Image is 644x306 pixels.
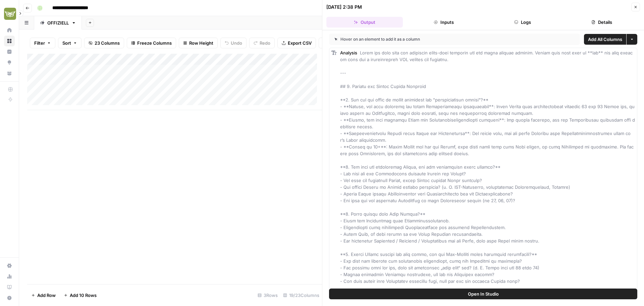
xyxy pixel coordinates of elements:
span: Filter [34,40,45,46]
button: Freeze Columns [127,38,176,48]
button: Sort [58,38,82,48]
button: Details [563,17,640,28]
div: OFFIZIELL [47,19,69,26]
a: OFFIZIELL [34,16,82,30]
button: Export CSV [277,38,316,48]
a: Usage [4,271,15,282]
button: Filter [30,38,55,48]
span: Freeze Columns [137,40,172,46]
div: [DATE] 2:38 PM [326,4,362,10]
button: 23 Columns [84,38,124,48]
span: Add Row [37,292,56,299]
button: Add Row [27,290,60,301]
span: Open In Studio [468,291,499,297]
img: Evergreen Media Logo [4,8,16,20]
button: Output [326,17,403,28]
button: Add 10 Rows [60,290,101,301]
span: Undo [231,40,242,46]
span: Add 10 Rows [70,292,97,299]
div: Hover on an element to add it as a column [334,36,497,42]
button: Open In Studio [329,289,637,299]
button: Add All Columns [584,34,626,45]
span: Redo [260,40,270,46]
button: Help + Support [4,293,15,303]
span: Export CSV [288,40,312,46]
button: Logs [485,17,561,28]
a: Opportunities [4,57,15,68]
span: 23 Columns [95,40,120,46]
button: Redo [249,38,275,48]
span: Row Height [189,40,213,46]
span: Sort [62,40,71,46]
span: Add All Columns [588,36,622,43]
div: 3 Rows [255,290,280,301]
a: Settings [4,260,15,271]
a: Learning Hub [4,282,15,293]
a: Your Data [4,68,15,79]
button: Workspace: Evergreen Media [4,5,15,22]
span: Analysis [340,50,357,55]
button: Undo [220,38,247,48]
a: Browse [4,36,15,46]
button: Row Height [179,38,218,48]
a: Insights [4,46,15,57]
a: Home [4,25,15,36]
button: Inputs [406,17,482,28]
div: 19/23 Columns [280,290,322,301]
